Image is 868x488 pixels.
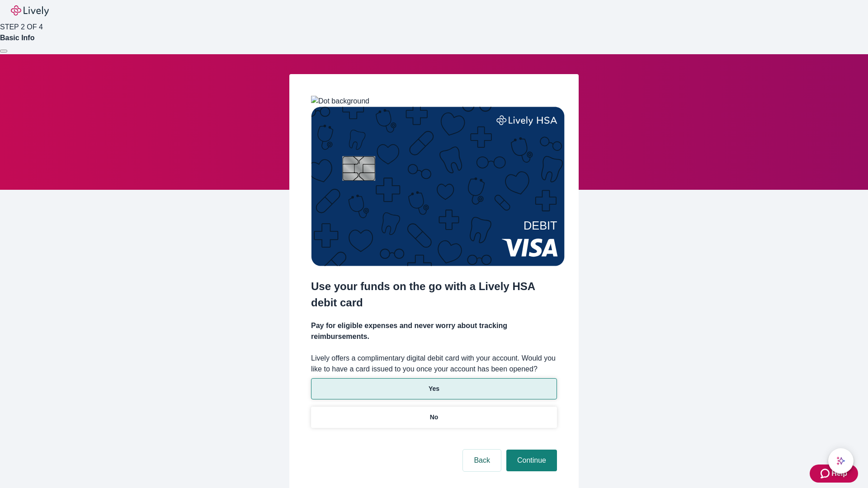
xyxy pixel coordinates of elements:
[311,407,557,428] button: No
[506,450,557,471] button: Continue
[430,413,439,422] p: No
[311,378,557,399] button: Yes
[311,353,557,375] label: Lively offers a complimentary digital debit card with your account. Would you like to have a card...
[831,468,847,479] span: Help
[429,384,439,394] p: Yes
[463,450,501,471] button: Back
[311,96,369,107] img: Dot background
[810,465,858,483] button: Zendesk support iconHelp
[836,456,845,465] svg: Lively AI Assistant
[11,5,49,16] img: Lively
[311,107,565,266] img: Debit card
[311,278,557,311] h2: Use your funds on the go with a Lively HSA debit card
[311,320,557,342] h4: Pay for eligible expenses and never worry about tracking reimbursements.
[828,448,854,474] button: chat
[821,468,831,479] svg: Zendesk support icon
